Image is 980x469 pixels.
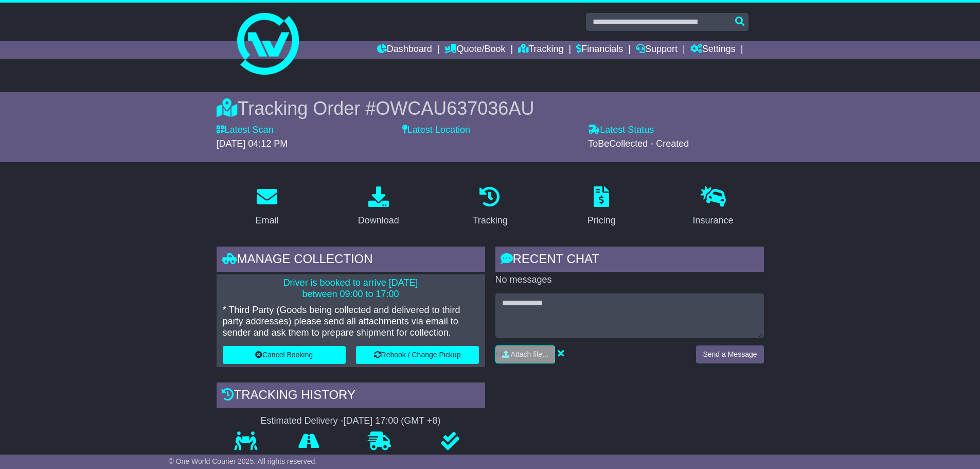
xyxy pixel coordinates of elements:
button: Rebook / Change Pickup [356,346,479,364]
div: Download [358,214,399,228]
div: Manage collection [217,247,485,274]
span: © One World Courier 2025. All rights reserved. [169,457,317,465]
div: Tracking history [217,383,485,410]
a: Dashboard [377,41,432,59]
a: Download [351,183,406,231]
button: Send a Message [696,345,763,363]
span: ToBeCollected - Created [588,138,689,149]
a: Tracking [466,183,514,231]
span: [DATE] 04:12 PM [217,138,288,149]
a: Settings [690,41,736,59]
p: Driver is booked to arrive [DATE] between 09:00 to 17:00 [223,277,479,300]
a: Insurance [686,183,740,231]
button: Cancel Booking [223,346,346,364]
label: Latest Location [402,125,470,136]
div: Estimated Delivery - [217,415,485,427]
div: Email [255,214,278,228]
p: * Third Party (Goods being collected and delivered to third party addresses) please send all atta... [223,305,479,338]
a: Email [248,183,285,231]
div: Tracking [472,214,507,228]
label: Latest Status [588,125,654,136]
div: Pricing [587,214,616,228]
div: [DATE] 17:00 (GMT +8) [344,415,441,427]
span: OWCAU637036AU [376,98,534,119]
a: Tracking [518,41,563,59]
p: No messages [495,274,764,286]
div: RECENT CHAT [495,247,764,274]
div: Insurance [693,214,734,228]
a: Pricing [581,183,622,231]
label: Latest Scan [217,125,274,136]
a: Financials [576,41,623,59]
a: Quote/Book [444,41,505,59]
div: Tracking Order # [217,97,764,119]
a: Support [636,41,678,59]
